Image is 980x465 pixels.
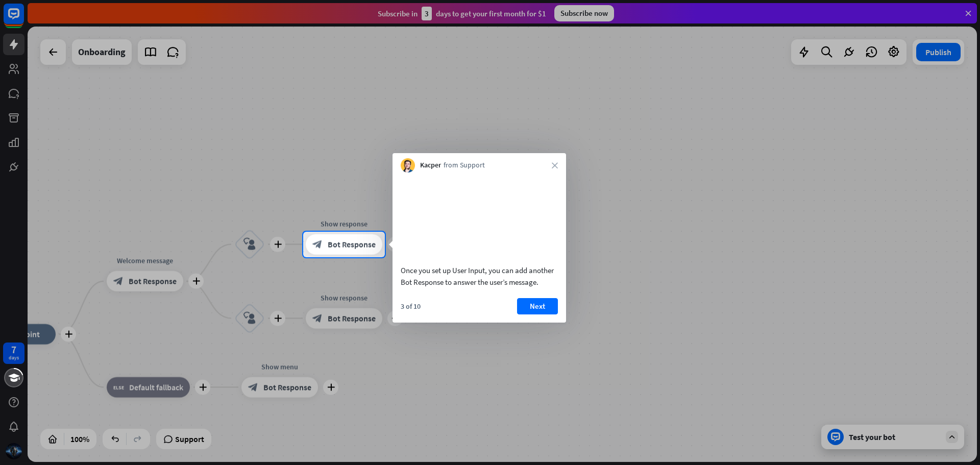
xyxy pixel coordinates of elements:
[420,160,441,170] span: Kacper
[8,4,39,35] button: Open LiveChat chat widget
[401,302,421,311] div: 3 of 10
[552,162,558,168] i: close
[401,264,558,288] div: Once you set up User Input, you can add another Bot Response to answer the user’s message.
[328,239,376,250] span: Bot Response
[312,239,323,250] i: block_bot_response
[517,298,558,314] button: Next
[444,160,485,170] span: from Support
